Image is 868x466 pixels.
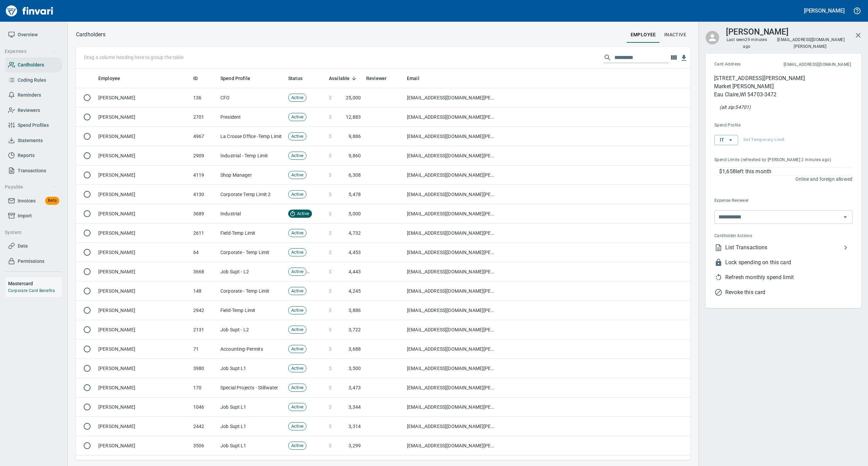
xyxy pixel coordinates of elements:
[349,326,361,333] span: 3,722
[329,94,332,101] span: $
[218,146,285,166] td: Industrial - Temp Limit
[289,230,306,236] span: Active
[725,288,852,296] span: Revoke this card
[5,228,56,237] span: System
[5,88,62,103] a: Reminders
[96,378,191,397] td: [PERSON_NAME]
[776,37,845,50] span: [EMAIL_ADDRESS][DOMAIN_NAME][PERSON_NAME]
[329,404,332,410] span: $
[218,166,285,185] td: Shop Manager
[349,268,361,275] span: 4,443
[714,197,800,204] span: Expense Reviewer
[404,320,499,339] td: [EMAIL_ADDRESS][DOMAIN_NAME][PERSON_NAME]
[4,3,55,19] img: Finvari
[719,104,751,111] p: (alt zip: 54701 )
[96,281,191,301] td: [PERSON_NAME]
[762,61,851,68] span: This is the email address for cardholder receipts
[404,417,499,436] td: [EMAIL_ADDRESS][DOMAIN_NAME][PERSON_NAME]
[18,31,38,39] span: Overview
[289,327,306,333] span: Active
[193,74,198,82] span: ID
[742,135,786,145] button: Set Temporary Limit
[404,185,499,204] td: [EMAIL_ADDRESS][DOMAIN_NAME][PERSON_NAME]
[714,135,738,145] button: IT
[404,359,499,378] td: [EMAIL_ADDRESS][DOMAIN_NAME][PERSON_NAME]
[218,262,285,281] td: Job Supt - L2
[191,224,218,243] td: 2611
[329,288,332,294] span: $
[18,76,46,84] span: Coding Rules
[289,365,306,372] span: Active
[84,54,183,61] p: Drag a column heading here to group the table
[96,204,191,224] td: [PERSON_NAME]
[96,417,191,436] td: [PERSON_NAME]
[404,88,499,108] td: [EMAIL_ADDRESS][DOMAIN_NAME][PERSON_NAME]
[191,378,218,397] td: 170
[5,183,56,191] span: Payable
[407,74,419,82] span: Email
[5,238,62,254] a: Data
[329,230,332,236] span: $
[191,127,218,146] td: 4967
[220,74,250,82] span: Spend Profile
[349,230,361,236] span: 4,732
[329,365,332,372] span: $
[18,121,49,130] span: Spend Profiles
[349,249,361,256] span: 4,453
[288,74,302,82] span: Status
[5,193,62,209] a: InvoicesBeta
[5,148,62,163] a: Reports
[289,404,306,410] span: Active
[218,417,285,436] td: Job Supt L1
[191,436,218,455] td: 3506
[329,133,332,140] span: $
[218,339,285,359] td: Accounting-Permits
[726,25,789,37] h3: [PERSON_NAME]
[18,167,46,175] span: Transactions
[404,262,499,281] td: [EMAIL_ADDRESS][DOMAIN_NAME][PERSON_NAME]
[349,152,361,159] span: 9,860
[191,301,218,320] td: 2942
[349,288,361,294] span: 4,245
[5,118,62,133] a: Spend Profiles
[664,31,686,39] span: Inactive
[96,127,191,146] td: [PERSON_NAME]
[2,226,59,239] button: System
[404,224,499,243] td: [EMAIL_ADDRESS][DOMAIN_NAME][PERSON_NAME]
[18,61,44,69] span: Cardholders
[218,185,285,204] td: Corporate Temp Limit 2
[404,378,499,397] td: [EMAIL_ADDRESS][DOMAIN_NAME][PERSON_NAME]
[404,436,499,455] td: [EMAIL_ADDRESS][DOMAIN_NAME][PERSON_NAME]
[329,442,332,449] span: $
[714,122,796,129] span: Spend Profile
[404,204,499,224] td: [EMAIL_ADDRESS][DOMAIN_NAME][PERSON_NAME]
[218,397,285,417] td: Job Supt L1
[5,103,62,118] a: Reviewers
[349,404,361,410] span: 3,344
[329,191,332,198] span: $
[679,53,689,63] button: Download Table
[349,384,361,391] span: 3,473
[18,197,36,205] span: Invoices
[329,326,332,333] span: $
[709,176,852,182] p: Online and foreign allowed
[404,397,499,417] td: [EMAIL_ADDRESS][DOMAIN_NAME][PERSON_NAME]
[8,280,62,287] h6: Mastercard
[404,301,499,320] td: [EMAIL_ADDRESS][DOMAIN_NAME][PERSON_NAME]
[841,212,850,222] button: Open
[349,191,361,198] span: 5,478
[349,133,361,140] span: 9,886
[404,127,499,146] td: [EMAIL_ADDRESS][DOMAIN_NAME][PERSON_NAME]
[366,74,387,82] span: Reviewer
[289,423,306,430] span: Active
[18,212,32,220] span: Import
[329,268,332,275] span: $
[191,108,218,127] td: 2701
[18,136,43,145] span: Statements
[191,204,218,224] td: 3689
[329,74,358,82] span: Available
[191,359,218,378] td: 3980
[329,172,332,178] span: $
[218,436,285,455] td: Job Supt L1
[96,359,191,378] td: [PERSON_NAME]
